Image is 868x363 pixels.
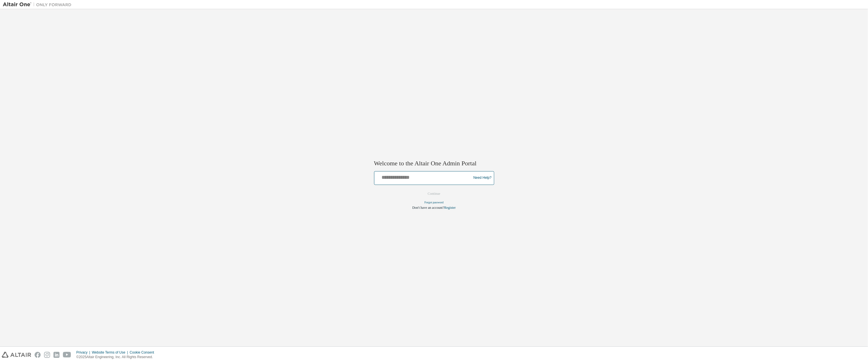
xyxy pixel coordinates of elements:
h2: Welcome to the Altair One Admin Portal [374,160,494,168]
div: Privacy [76,350,92,355]
img: youtube.svg [63,352,71,358]
p: © 2025 Altair Engineering, Inc. All Rights Reserved. [76,355,158,360]
img: instagram.svg [44,352,50,358]
img: facebook.svg [35,352,41,358]
img: altair_logo.svg [2,352,31,358]
a: Register [444,206,456,210]
a: Forgot password [424,201,444,204]
a: Need Help? [473,178,491,178]
div: Cookie Consent [130,350,157,355]
img: linkedin.svg [53,352,59,358]
div: Website Terms of Use [92,350,130,355]
span: Don't have an account? [412,206,444,210]
img: Altair One [3,2,74,7]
